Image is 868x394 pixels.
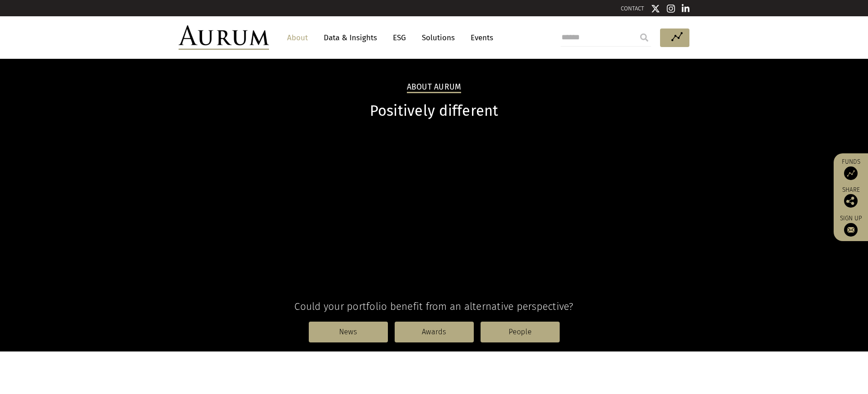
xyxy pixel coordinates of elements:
[179,102,689,120] h1: Positively different
[417,29,459,46] a: Solutions
[838,187,863,208] div: Share
[407,82,462,93] h2: About Aurum
[319,29,382,46] a: Data & Insights
[179,300,689,313] h4: Could your portfolio benefit from an alternative perspective?
[667,4,675,13] img: Instagram icon
[651,4,660,13] img: Twitter icon
[283,29,312,46] a: About
[621,5,644,12] a: CONTACT
[844,194,858,208] img: Share this post
[682,4,690,13] img: Linkedin icon
[838,158,863,180] a: Funds
[838,214,863,237] a: Sign up
[309,322,388,342] a: News
[388,29,410,46] a: ESG
[466,29,493,46] a: Events
[481,322,560,342] a: People
[635,28,653,47] input: Submit
[395,322,474,342] a: Awards
[844,223,858,237] img: Sign up to our newsletter
[844,166,858,180] img: Access Funds
[179,25,269,50] img: Aurum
